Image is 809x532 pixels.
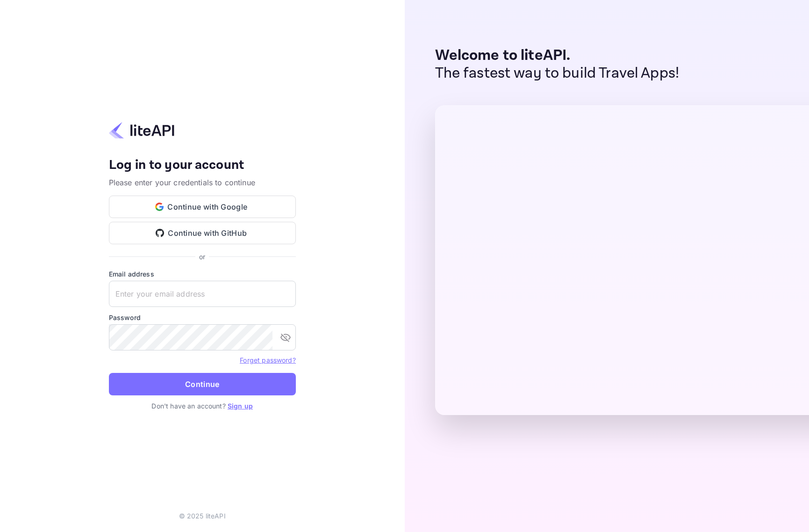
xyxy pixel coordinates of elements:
a: Sign up [228,402,253,410]
input: Enter your email address [109,281,296,307]
button: Continue with GitHub [109,222,296,244]
p: The fastest way to build Travel Apps! [435,65,680,82]
label: Email address [109,269,296,279]
p: Please enter your credentials to continue [109,177,296,188]
p: or [199,252,205,262]
a: Forget password? [240,355,295,364]
img: liteapi [109,121,174,139]
a: Forget password? [240,356,295,364]
button: Continue with Google [109,196,296,218]
p: Welcome to liteAPI. [435,47,680,65]
p: © 2025 liteAPI [179,511,226,521]
h4: Log in to your account [109,157,296,174]
button: toggle password visibility [276,328,295,347]
button: Continue [109,373,296,395]
label: Password [109,313,296,322]
p: Don't have an account? [109,401,296,411]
